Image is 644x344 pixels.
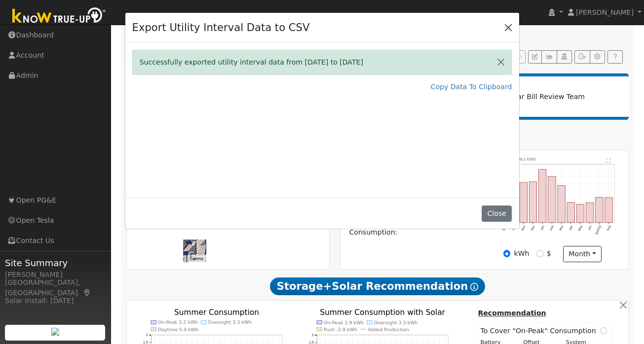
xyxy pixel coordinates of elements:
[491,50,511,74] button: Close
[501,20,515,34] button: Close
[132,20,310,35] h4: Export Utility Interval Data to CSV
[132,50,512,75] div: Successfully exported utility interval data from [DATE] to [DATE]
[431,82,512,92] a: Copy Data To Clipboard
[482,206,512,222] button: Close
